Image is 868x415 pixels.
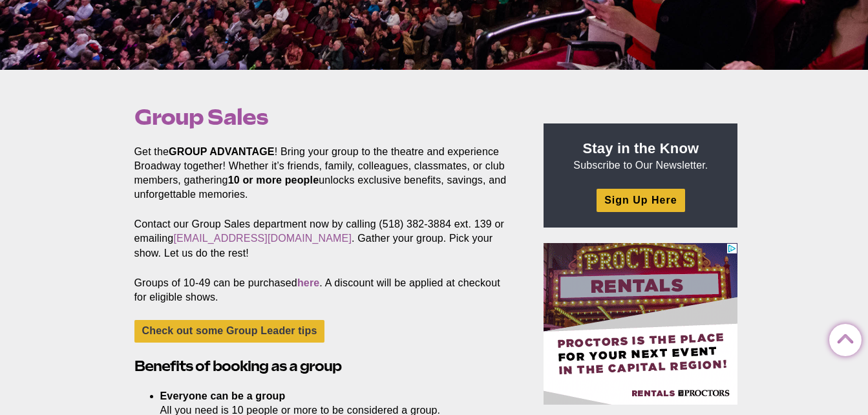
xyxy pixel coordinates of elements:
[134,145,514,202] p: Get the ! Bring your group to the theatre and experience Broadway together! Whether it’s friends,...
[583,140,699,156] strong: Stay in the Know
[134,356,514,376] h2: Benefits of booking as a group
[134,217,514,260] p: Contact our Group Sales department now by calling (518) 382-3884 ext. 139 or emailing . Gather yo...
[134,276,514,304] p: Groups of 10-49 can be purchased . A discount will be applied at checkout for eligible shows.
[597,189,684,211] a: Sign Up Here
[829,325,855,350] a: Back to Top
[297,277,319,288] a: here
[544,243,737,405] iframe: Advertisement
[559,139,722,173] p: Subscribe to Our Newsletter.
[169,146,275,157] strong: GROUP ADVANTAGE
[173,233,352,244] a: [EMAIL_ADDRESS][DOMAIN_NAME]
[160,390,286,401] strong: Everyone can be a group
[134,105,514,129] h1: Group Sales
[228,175,319,186] strong: 10 or more people
[134,320,325,343] a: Check out some Group Leader tips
